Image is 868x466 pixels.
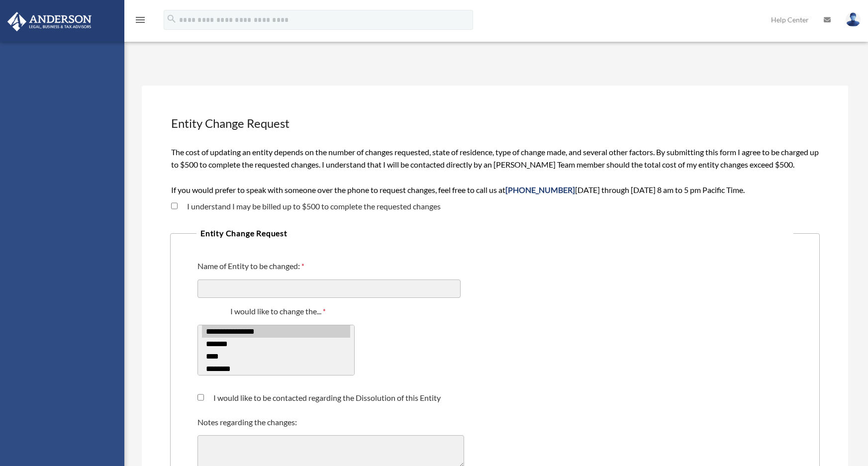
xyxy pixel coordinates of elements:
[134,17,146,26] a: menu
[197,306,361,319] label: I would like to change the...
[505,185,575,194] span: [PHONE_NUMBER]
[196,226,793,240] legend: Entity Change Request
[170,114,820,133] h3: Entity Change Request
[134,14,146,26] i: menu
[171,147,819,195] span: The cost of updating an entity depends on the number of changes requested, state of residence, ty...
[4,12,95,31] img: Anderson Advisors Platinum Portal
[197,417,299,429] label: Notes regarding the changes:
[178,202,441,210] label: I understand I may be billed up to $500 to complete the requested changes
[166,13,177,24] i: search
[204,394,441,402] label: I would like to be contacted regarding the Dissolution of this Entity
[197,261,307,274] label: Name of Entity to be changed:
[846,12,861,27] img: User Pic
